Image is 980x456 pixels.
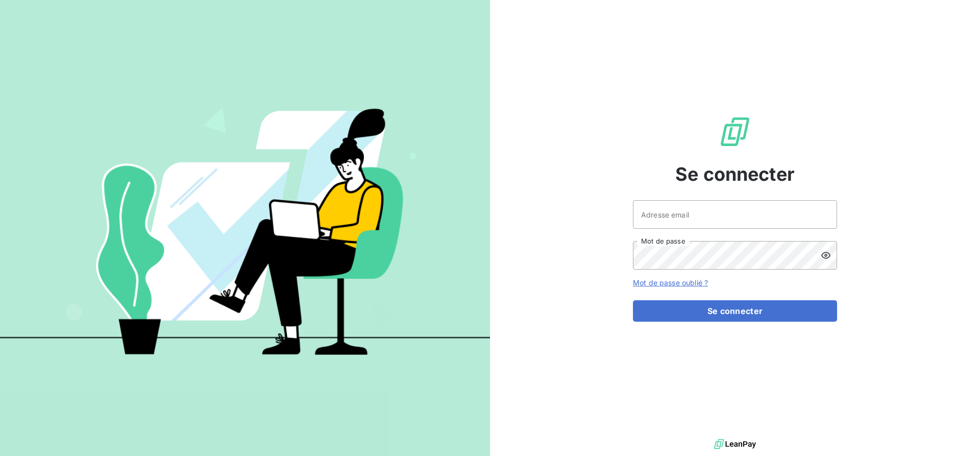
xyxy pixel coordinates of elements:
img: Logo LeanPay [719,115,751,148]
a: Mot de passe oublié ? [633,278,708,287]
span: Se connecter [675,160,795,188]
button: Se connecter [633,300,837,322]
img: logo [714,437,756,452]
input: placeholder [633,200,837,229]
